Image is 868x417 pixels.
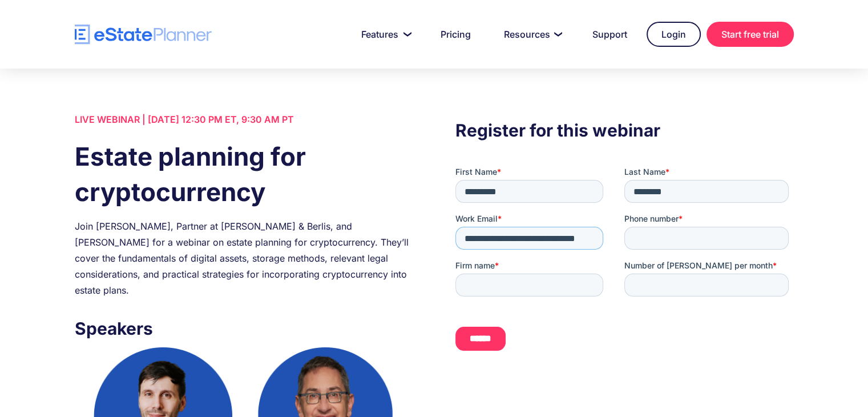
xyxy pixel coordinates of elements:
a: Login [647,22,701,47]
a: Features [348,23,421,46]
iframe: Form 0 [455,166,793,360]
h1: Estate planning for cryptocurrency [75,139,413,210]
a: Start free trial [706,22,794,47]
div: LIVE WEBINAR | [DATE] 12:30 PM ET, 9:30 AM PT [75,111,413,127]
a: home [75,25,212,45]
a: Resources [490,23,573,46]
h3: Speakers [75,315,413,342]
a: Pricing [427,23,485,46]
h3: Register for this webinar [455,117,793,143]
div: Join [PERSON_NAME], Partner at [PERSON_NAME] & Berlis, and [PERSON_NAME] for a webinar on estate ... [75,218,413,298]
a: Support [579,23,641,46]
